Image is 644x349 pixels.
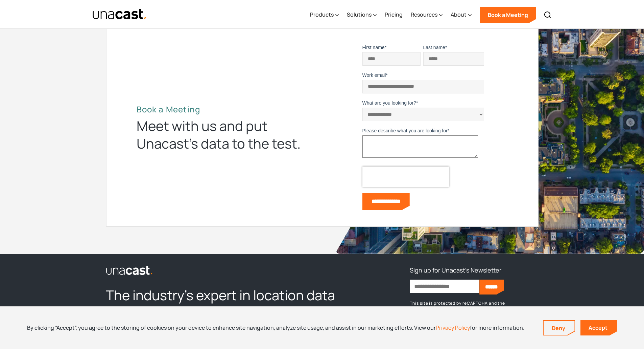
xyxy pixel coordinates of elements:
[106,265,354,276] a: link to the homepage
[451,10,467,19] div: About
[544,11,552,19] img: Search icon
[362,167,449,187] iframe: reCAPTCHA
[436,324,470,331] a: Privacy Policy
[411,1,443,29] div: Resources
[580,320,617,335] a: Accept
[544,321,575,335] a: Deny
[480,7,536,23] a: Book a Meeting
[92,8,147,20] img: Unacast text logo
[411,10,437,19] div: Resources
[106,286,354,304] h2: The industry’s expert in location data
[410,265,501,276] h3: Sign up for Unacast's Newsletter
[106,265,153,276] img: Unacast logo
[362,45,385,50] span: First name
[385,1,403,29] a: Pricing
[92,8,147,20] a: home
[423,45,445,50] span: Last name
[310,10,334,19] div: Products
[410,300,538,313] p: This site is protected by reCAPTCHA and the Google and
[362,72,386,78] span: Work email
[310,1,339,29] div: Products
[347,1,377,29] div: Solutions
[347,10,372,19] div: Solutions
[27,324,524,331] div: By clicking “Accept”, you agree to the storing of cookies on your device to enhance site navigati...
[362,100,416,106] span: What are you looking for?
[451,1,472,29] div: About
[137,104,312,114] h2: Book a Meeting
[137,117,312,152] div: Meet with us and put Unacast’s data to the test.
[362,128,448,133] span: Please describe what you are looking for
